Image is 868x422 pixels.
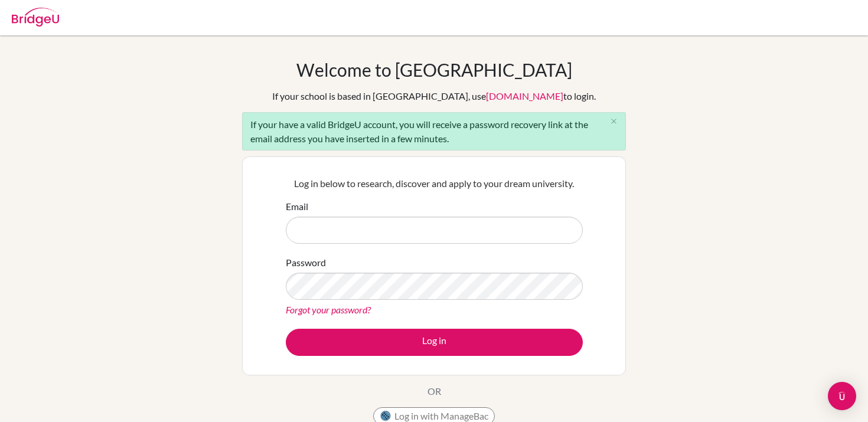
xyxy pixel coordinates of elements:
div: If your have a valid BridgeU account, you will receive a password recovery link at the email addr... [242,112,626,151]
button: Log in [286,329,583,356]
div: Open Intercom Messenger [828,382,856,410]
i: close [609,117,618,126]
label: Email [286,199,308,214]
label: Password [286,256,326,270]
p: OR [428,384,441,398]
a: [DOMAIN_NAME] [486,90,563,102]
h1: Welcome to [GEOGRAPHIC_DATA] [296,59,572,80]
a: Forgot your password? [286,304,371,315]
img: Bridge-U [12,8,59,27]
p: Log in below to research, discover and apply to your dream university. [286,176,583,191]
div: If your school is based in [GEOGRAPHIC_DATA], use to login. [272,89,596,103]
button: Close [602,113,625,130]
